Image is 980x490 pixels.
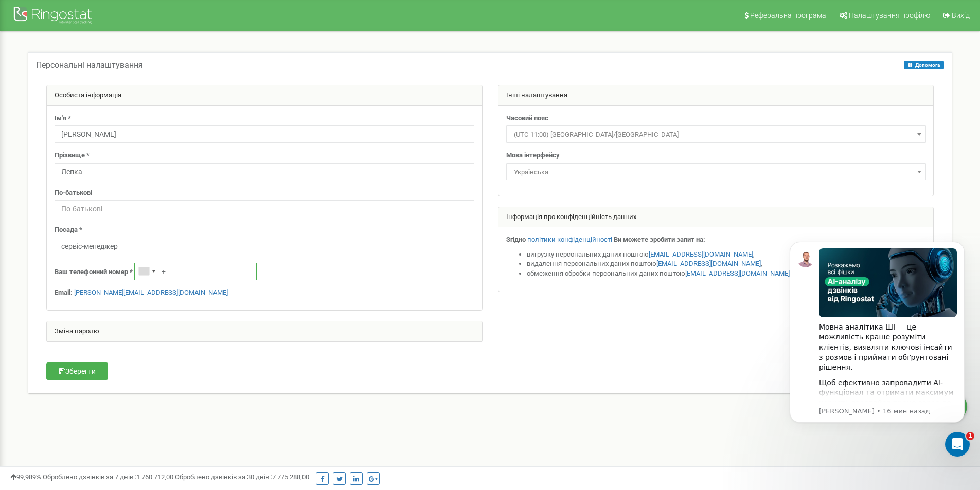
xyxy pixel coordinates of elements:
input: +1-800-555-55-55 [134,263,257,280]
a: [EMAIL_ADDRESS][DOMAIN_NAME] [685,269,790,277]
button: Зберегти [46,362,108,380]
iframe: Intercom live chat [945,432,970,457]
div: Telephone country code [135,263,158,280]
input: Посада [55,238,474,255]
a: [EMAIL_ADDRESS][DOMAIN_NAME] [656,260,761,267]
iframe: Intercom notifications сообщение [774,226,980,462]
label: Часовий пояс [506,114,548,123]
li: видалення персональних даних поштою , [527,259,926,269]
input: Ім'я [55,125,474,143]
label: Прізвище * [55,151,90,160]
span: Українська [506,163,926,180]
span: Оброблено дзвінків за 7 днів : [43,473,173,481]
span: Вихід [952,11,970,20]
label: Ваш телефонний номер * [55,267,133,277]
a: [EMAIL_ADDRESS][DOMAIN_NAME] [649,250,753,258]
span: 1 [966,432,974,440]
span: (UTC-11:00) Pacific/Midway [506,125,926,143]
h5: Персональні налаштування [36,61,143,70]
div: Особиста інформація [47,85,482,106]
a: політики конфіденційності [527,235,612,243]
span: Реферальна програма [750,11,826,20]
div: Інші налаштування [498,85,934,106]
div: Інформація про конфіденційність данних [498,207,934,228]
div: Зміна паролю [47,321,482,342]
input: Прізвище [55,163,474,180]
li: обмеження обробки персональних даних поштою . [527,269,926,279]
span: 99,989% [10,473,41,481]
li: вигрузку персональних даних поштою , [527,250,926,260]
strong: Email: [55,288,73,296]
button: Допомога [904,61,944,69]
span: (UTC-11:00) Pacific/Midway [510,128,922,142]
strong: Згідно [506,235,526,243]
input: По-батькові [55,200,474,217]
label: Посада * [55,225,82,235]
u: 1 760 712,00 [136,473,173,481]
label: По-батькові [55,188,92,198]
label: Мова інтерфейсу [506,151,560,160]
strong: Ви можете зробити запит на: [614,235,705,243]
span: Налаштування профілю [849,11,930,20]
a: [PERSON_NAME][EMAIL_ADDRESS][DOMAIN_NAME] [74,288,228,296]
span: Оброблено дзвінків за 30 днів : [175,473,309,481]
label: Ім'я * [55,114,71,123]
u: 7 775 288,00 [272,473,309,481]
span: Українська [510,165,922,179]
